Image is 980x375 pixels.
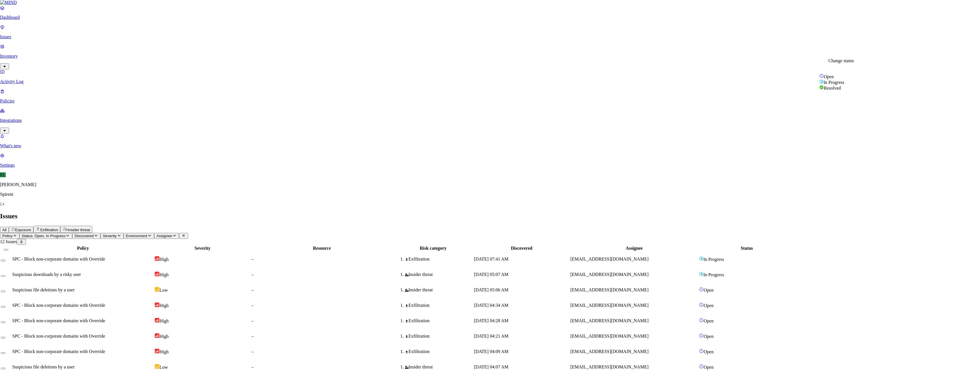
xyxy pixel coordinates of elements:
span: In Progress [824,80,844,85]
img: status-open [819,74,824,78]
img: status-resolved [819,85,824,90]
span: Open [824,74,834,79]
span: Resolved [824,86,841,90]
div: Change status [828,58,854,63]
img: status-in-progress [819,79,824,84]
